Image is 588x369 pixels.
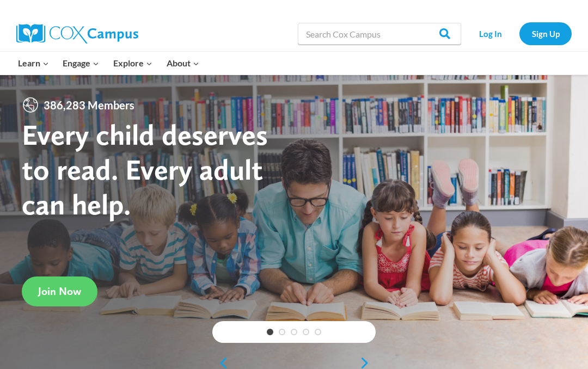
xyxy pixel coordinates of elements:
span: Learn [18,56,49,70]
input: Search Cox Campus [298,23,461,45]
span: Explore [113,56,152,70]
a: 5 [315,329,321,335]
a: 4 [303,329,309,335]
span: Join Now [38,285,81,298]
a: 2 [279,329,285,335]
a: 1 [267,329,273,335]
nav: Secondary Navigation [467,22,572,45]
a: Join Now [22,276,97,306]
nav: Primary Navigation [11,52,206,75]
span: About [167,56,199,70]
span: Engage [63,56,99,70]
a: Log In [467,22,514,45]
span: 386,283 Members [39,96,139,114]
img: Cox Campus [16,24,138,44]
a: Sign Up [519,22,572,45]
a: 3 [291,329,297,335]
strong: Every child deserves to read. Every adult can help. [22,117,268,221]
